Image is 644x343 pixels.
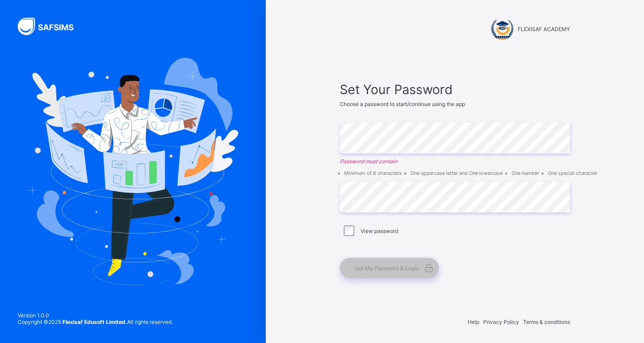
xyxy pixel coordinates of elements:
span: Set My Password & Login [355,265,419,272]
li: Minimum of 8 characters [344,170,402,176]
span: Choose a password to start/continue using the app [340,101,465,107]
img: FLEXISAF ACADEMY [491,18,513,40]
span: Version 1.0.0 [18,312,173,319]
label: View password [361,228,398,234]
span: FLEXISAF ACADEMY [518,26,570,32]
span: Terms & conditions [523,319,570,325]
span: Privacy Policy [483,319,519,325]
li: One uppercase letter and One lowercase [411,170,503,176]
img: SAFSIMS Logo [18,18,84,35]
strong: Flexisaf Edusoft Limited. [62,319,127,325]
li: One special character [548,170,597,176]
span: Set Your Password [340,82,570,97]
em: Password must contain [340,158,570,165]
img: Hero Image [27,58,238,285]
span: Copyright © 2025 All rights reserved. [18,319,173,325]
span: Help [468,319,479,325]
li: One number [512,170,539,176]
